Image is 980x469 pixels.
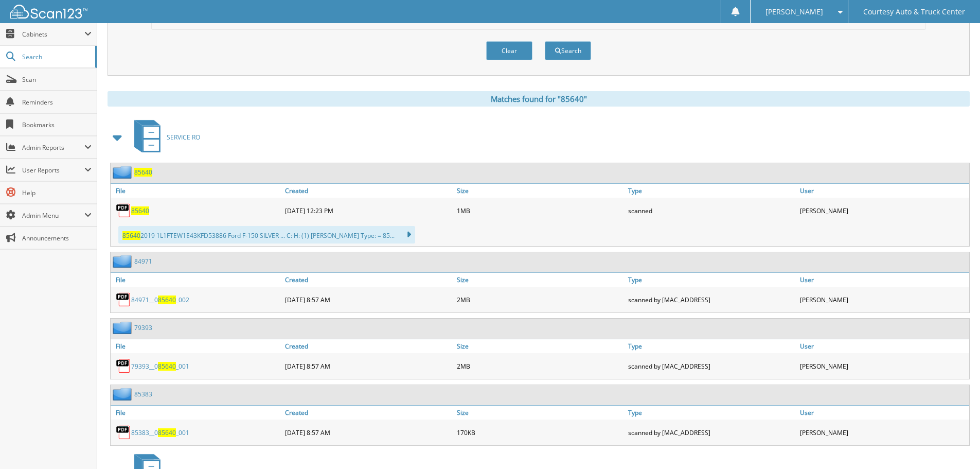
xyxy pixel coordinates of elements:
[22,98,92,107] span: Reminders
[122,231,140,240] span: 85640
[131,428,189,437] a: 85383__085640_001
[454,289,626,310] div: 2MB
[131,296,189,304] a: 84971__085640_002
[134,168,152,177] a: 85640
[108,91,970,107] div: Matches found for "85640"
[158,362,176,371] span: 85640
[113,321,134,334] img: folder2.png
[113,255,134,268] img: folder2.png
[111,406,282,420] a: File
[797,273,969,287] a: User
[116,292,131,307] img: PDF.png
[545,41,591,60] button: Search
[111,184,282,198] a: File
[282,422,454,443] div: [DATE] 8:57 AM
[454,339,626,353] a: Size
[167,133,200,142] span: SERVICE RO
[797,422,969,443] div: [PERSON_NAME]
[128,117,200,158] a: SERVICE RO
[282,184,454,198] a: Created
[797,184,969,198] a: User
[22,188,92,197] span: Help
[454,200,626,221] div: 1MB
[797,200,969,221] div: [PERSON_NAME]
[116,203,131,218] img: PDF.png
[22,166,84,175] span: User Reports
[626,406,797,420] a: Type
[22,211,84,220] span: Admin Menu
[454,406,626,420] a: Size
[22,120,92,129] span: Bookmarks
[111,273,282,287] a: File
[116,425,131,440] img: PDF.png
[282,289,454,310] div: [DATE] 8:57 AM
[113,388,134,401] img: folder2.png
[626,422,797,443] div: scanned by [MAC_ADDRESS]
[113,166,134,179] img: folder2.png
[134,390,152,398] a: 85383
[22,53,90,61] span: Search
[454,422,626,443] div: 170KB
[626,356,797,376] div: scanned by [MAC_ADDRESS]
[282,273,454,287] a: Created
[797,289,969,310] div: [PERSON_NAME]
[454,273,626,287] a: Size
[486,41,532,60] button: Clear
[134,323,152,332] a: 79393
[929,420,980,469] iframe: Chat Widget
[282,356,454,376] div: [DATE] 8:57 AM
[282,339,454,353] a: Created
[626,273,797,287] a: Type
[626,184,797,198] a: Type
[111,339,282,353] a: File
[282,200,454,221] div: [DATE] 12:23 PM
[22,75,92,84] span: Scan
[454,184,626,198] a: Size
[626,200,797,221] div: scanned
[131,206,149,215] a: 85640
[158,428,176,437] span: 85640
[863,9,965,15] span: Courtesy Auto & Truck Center
[797,339,969,353] a: User
[797,406,969,420] a: User
[797,356,969,376] div: [PERSON_NAME]
[765,9,823,15] span: [PERSON_NAME]
[10,5,87,19] img: scan123-logo-white.svg
[626,289,797,310] div: scanned by [MAC_ADDRESS]
[116,358,131,374] img: PDF.png
[454,356,626,376] div: 2MB
[131,362,189,371] a: 79393__085640_001
[626,339,797,353] a: Type
[22,143,84,152] span: Admin Reports
[282,406,454,420] a: Created
[118,226,415,244] div: 2019 1L1FTEW1E43KFD53886 Ford F-150 SILVER ... C: H: (1) [PERSON_NAME] Type: = 85...
[22,30,84,39] span: Cabinets
[134,257,152,266] a: 84971
[158,296,176,304] span: 85640
[22,234,92,242] span: Announcements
